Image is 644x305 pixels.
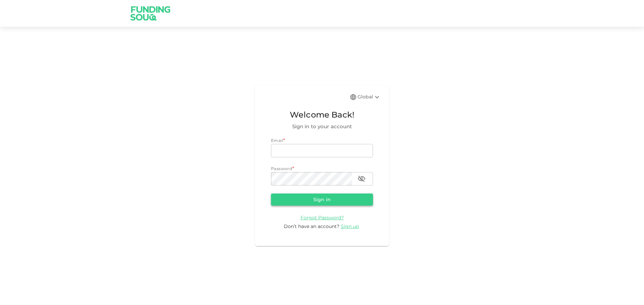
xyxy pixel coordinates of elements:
div: Global [358,93,381,101]
button: Sign in [271,194,373,206]
span: Sign in to your account [271,123,373,131]
span: Email [271,138,283,143]
span: Sign up [341,223,359,229]
a: Forgot Password? [301,214,344,221]
input: email [271,144,373,157]
span: Forgot Password? [301,215,344,221]
input: password [271,172,352,185]
span: Welcome Back! [271,108,373,121]
span: Don’t have an account? [284,223,339,229]
span: Password [271,166,292,171]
